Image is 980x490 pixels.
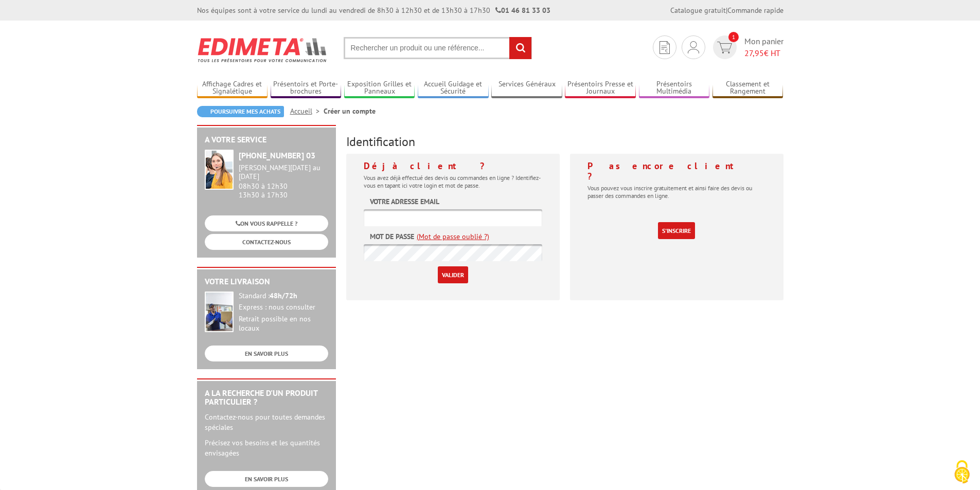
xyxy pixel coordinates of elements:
[239,164,328,199] div: 08h30 à 12h30 13h30 à 17h30
[239,315,328,333] div: Retrait possible en nos locaux
[346,135,783,149] h3: Identification
[944,455,980,490] button: Cookies (fenêtre modale)
[290,106,324,116] a: Accueil
[205,412,328,432] p: Contactez-nous pour toutes demandes spéciales
[197,31,328,69] img: Edimeta
[239,292,328,301] div: Standard :
[205,346,328,361] a: EN SAVOIR PLUS
[239,303,328,312] div: Express : nous consulter
[239,150,315,160] strong: [PHONE_NUMBER] 03
[364,161,542,171] h4: Déjà client ?
[509,37,531,59] input: rechercher
[670,5,783,15] div: |
[660,41,670,54] img: devis rapide
[587,161,766,182] h4: Pas encore client ?
[712,80,783,97] a: Classement et Rangement
[744,48,764,58] span: 27,95
[364,174,542,189] p: Vous avez déjà effectué des devis ou commandes en ligne ? Identifiez-vous en tapant ici votre log...
[270,291,297,300] strong: 48h/72h
[438,266,468,283] input: Valider
[670,6,726,15] a: Catalogue gratuit
[197,106,284,117] a: Poursuivre mes achats
[717,42,732,53] img: devis rapide
[197,5,550,15] div: Nos équipes sont à votre service du lundi au vendredi de 8h30 à 12h30 et de 13h30 à 17h30
[949,459,975,485] img: Cookies (fenêtre modale)
[744,35,783,59] span: Mon panier
[728,32,739,42] span: 1
[205,389,328,407] h2: A la recherche d'un produit particulier ?
[344,80,415,97] a: Exposition Grilles et Panneaux
[417,231,489,242] a: (Mot de passe oublié ?)
[205,292,234,332] img: widget-livraison.jpg
[491,80,562,97] a: Services Généraux
[205,150,234,190] img: widget-service.jpg
[495,6,550,15] strong: 01 46 81 33 03
[639,80,710,97] a: Présentoirs Multimédia
[197,80,268,97] a: Affichage Cadres et Signalétique
[324,106,376,116] li: Créer un compte
[710,35,783,59] a: devis rapide 1 Mon panier 27,95€ HT
[688,41,699,53] img: devis rapide
[205,438,328,458] p: Précisez vos besoins et les quantités envisagées
[205,234,328,250] a: CONTACTEZ-NOUS
[205,277,328,286] h2: Votre livraison
[418,80,489,97] a: Accueil Guidage et Sécurité
[658,222,695,239] a: S'inscrire
[727,6,783,15] a: Commande rapide
[565,80,636,97] a: Présentoirs Presse et Journaux
[205,135,328,144] h2: A votre service
[205,471,328,487] a: EN SAVOIR PLUS
[744,47,783,59] span: € HT
[587,184,766,199] p: Vous pouvez vous inscrire gratuitement et ainsi faire des devis ou passer des commandes en ligne.
[370,231,414,242] label: Mot de passe
[370,196,439,207] label: Votre adresse email
[344,37,532,59] input: Rechercher un produit ou une référence...
[271,80,342,97] a: Présentoirs et Porte-brochures
[205,215,328,231] a: ON VOUS RAPPELLE ?
[239,164,328,181] div: [PERSON_NAME][DATE] au [DATE]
